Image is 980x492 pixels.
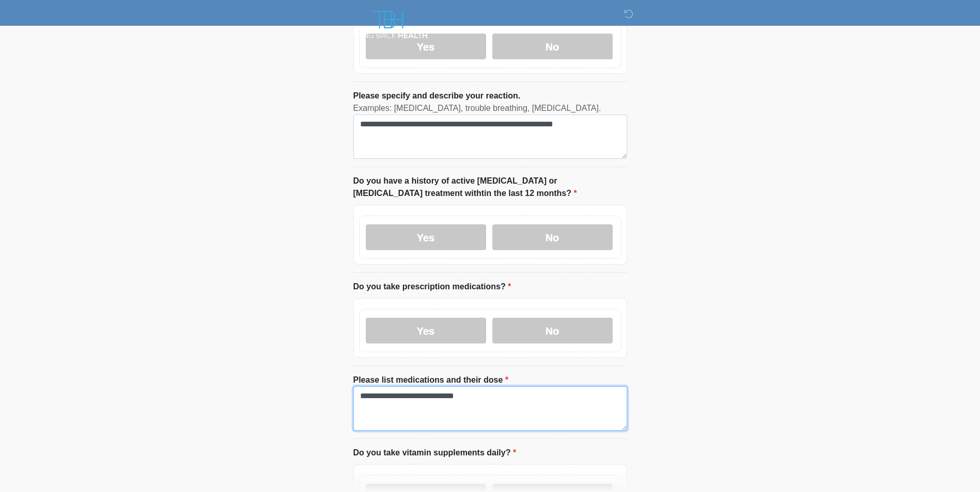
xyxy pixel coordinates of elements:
label: Do you take vitamin supplements daily? [353,447,517,459]
label: No [492,224,613,250]
label: Yes [366,224,486,250]
div: Examples: [MEDICAL_DATA], trouble breathing, [MEDICAL_DATA]. [353,102,627,114]
img: Taking Back Health Infusions Logo [343,8,431,42]
label: No [492,318,613,343]
label: Yes [366,318,486,343]
label: Do you have a history of active [MEDICAL_DATA] or [MEDICAL_DATA] treatment withtin the last 12 mo... [353,175,627,200]
label: Please list medications and their dose [353,374,509,386]
label: Please specify and describe your reaction. [353,90,521,102]
label: Do you take prescription medications? [353,281,511,293]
